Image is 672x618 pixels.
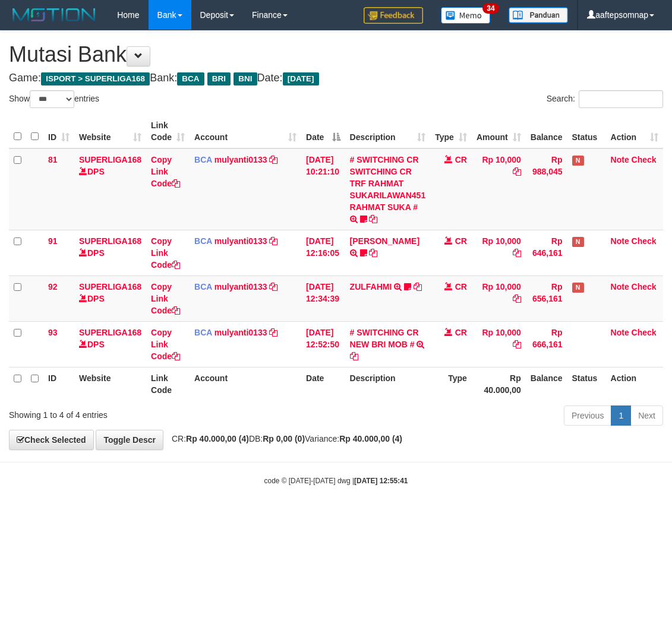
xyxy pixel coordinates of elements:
[74,275,146,321] td: DPS
[48,282,58,291] span: 92
[526,230,567,275] td: Rp 646,161
[513,294,521,303] a: Copy Rp 10,000 to clipboard
[455,155,467,164] span: CR
[9,72,663,84] h4: Game: Bank: Date:
[611,282,629,291] a: Note
[526,115,567,148] th: Balance
[146,115,190,148] th: Link Code: activate to sort column ascending
[269,328,277,337] a: Copy mulyanti0133 to clipboard
[194,328,212,337] span: BCA
[214,155,267,164] a: mulyanti0133
[455,328,467,337] span: CR
[207,72,231,85] span: BRI
[151,282,180,315] a: Copy Link Code
[632,155,657,164] a: Check
[455,282,467,291] span: CR
[48,328,58,337] span: 93
[151,236,180,270] a: Copy Link Code
[513,248,521,258] a: Copy Rp 10,000 to clipboard
[9,90,99,108] label: Show entries
[572,237,584,247] span: Has Note
[263,434,305,443] strong: Rp 0,00 (0)
[430,367,472,401] th: Type
[41,72,150,85] span: ISPORT > SUPERLIGA168
[630,405,663,426] a: Next
[472,321,526,367] td: Rp 10,000
[166,434,402,443] span: CR: DB: Variance:
[269,282,277,291] a: Copy mulyanti0133 to clipboard
[48,155,58,164] span: 81
[74,148,146,230] td: DPS
[350,282,392,291] a: ZULFAHMI
[146,367,190,401] th: Link Code
[472,367,526,401] th: Rp 40.000,00
[30,90,74,108] select: Showentries
[579,90,663,108] input: Search:
[606,115,663,148] th: Action: activate to sort column ascending
[369,248,377,258] a: Copy RIYO RAHMAN to clipboard
[79,236,141,246] a: SUPERLIGA168
[194,236,212,246] span: BCA
[43,367,74,401] th: ID
[214,282,267,291] a: mulyanti0133
[301,230,345,275] td: [DATE] 12:16:05
[9,404,271,421] div: Showing 1 to 4 of 4 entries
[345,367,431,401] th: Description
[430,115,472,148] th: Type: activate to sort column ascending
[190,367,301,401] th: Account
[472,148,526,230] td: Rp 10,000
[345,115,431,148] th: Description: activate to sort column ascending
[526,148,567,230] td: Rp 988,045
[301,367,345,401] th: Date
[513,167,521,176] a: Copy Rp 10,000 to clipboard
[214,328,267,337] a: mulyanti0133
[186,434,249,443] strong: Rp 40.000,00 (4)
[214,236,267,246] a: mulyanti0133
[526,321,567,367] td: Rp 666,161
[301,275,345,321] td: [DATE] 12:34:39
[151,328,180,361] a: Copy Link Code
[482,3,499,14] span: 34
[606,367,663,401] th: Action
[9,430,94,450] a: Check Selected
[301,148,345,230] td: [DATE] 10:21:10
[48,236,58,246] span: 91
[472,275,526,321] td: Rp 10,000
[509,7,568,23] img: panduan.png
[611,236,629,246] a: Note
[74,321,146,367] td: DPS
[526,367,567,401] th: Balance
[632,282,657,291] a: Check
[194,282,212,291] span: BCA
[369,214,377,224] a: Copy # SWITCHING CR SWITCHING CR TRF RAHMAT SUKARILAWAN451 RAHMAT SUKA # to clipboard
[472,115,526,148] th: Amount: activate to sort column ascending
[74,230,146,275] td: DPS
[567,115,606,148] th: Status
[339,434,402,443] strong: Rp 40.000,00 (4)
[611,405,631,426] a: 1
[364,7,423,24] img: Feedback.jpg
[301,321,345,367] td: [DATE] 12:52:50
[441,7,491,24] img: Button%20Memo.svg
[567,367,606,401] th: Status
[79,155,141,164] a: SUPERLIGA168
[74,115,146,148] th: Website: activate to sort column ascending
[354,477,408,485] strong: [DATE] 12:55:41
[177,72,204,85] span: BCA
[526,275,567,321] td: Rp 656,161
[572,156,584,166] span: Has Note
[611,155,629,164] a: Note
[190,115,301,148] th: Account: activate to sort column ascending
[234,72,257,85] span: BNI
[350,155,426,212] a: # SWITCHING CR SWITCHING CR TRF RAHMAT SUKARILAWAN451 RAHMAT SUKA #
[264,477,408,485] small: code © [DATE]-[DATE] dwg |
[74,367,146,401] th: Website
[350,351,358,361] a: Copy # SWITCHING CR NEW BRI MOB # to clipboard
[96,430,163,450] a: Toggle Descr
[269,155,277,164] a: Copy mulyanti0133 to clipboard
[455,236,467,246] span: CR
[611,328,629,337] a: Note
[632,328,657,337] a: Check
[572,283,584,293] span: Has Note
[564,405,611,426] a: Previous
